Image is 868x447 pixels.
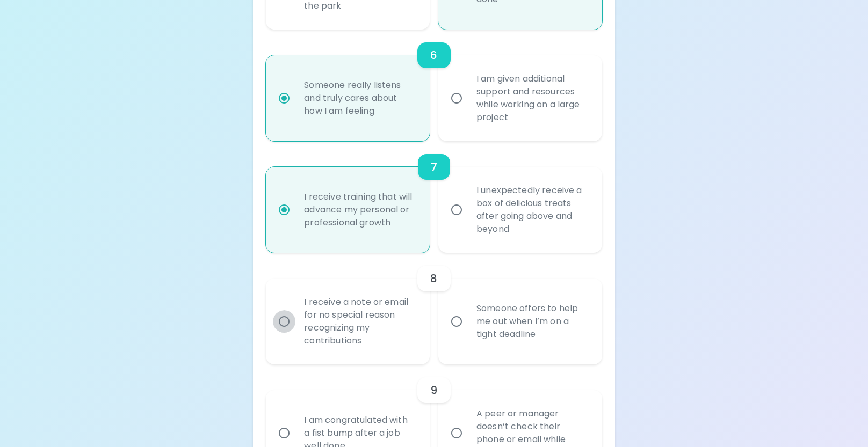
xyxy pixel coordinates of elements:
div: Someone offers to help me out when I’m on a tight deadline [468,289,596,354]
h6: 9 [430,382,437,399]
div: choice-group-check [266,253,602,364]
div: I am given additional support and resources while working on a large project [468,60,596,137]
div: I receive a note or email for no special reason recognizing my contributions [295,283,424,360]
h6: 8 [430,270,437,287]
div: I unexpectedly receive a box of delicious treats after going above and beyond [468,171,596,248]
h6: 6 [430,47,437,64]
h6: 7 [431,158,437,175]
div: Someone really listens and truly cares about how I am feeling [295,66,424,130]
div: I receive training that will advance my personal or professional growth [295,178,424,242]
div: choice-group-check [266,30,602,141]
div: choice-group-check [266,141,602,253]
